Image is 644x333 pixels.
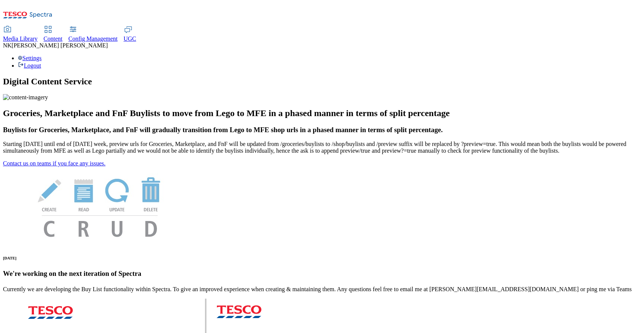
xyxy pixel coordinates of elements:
h1: Digital Content Service [3,77,641,87]
span: UGC [124,35,136,42]
span: Media Library [3,35,38,42]
h3: We're working on the next iteration of Spectra [3,270,641,278]
a: Config Management [69,27,118,42]
p: Currently we are developing the Buy List functionality within Spectra. To give an improved experi... [3,286,641,293]
p: Starting [DATE] until end of [DATE] week, preview urls for Groceries, Marketplace, and FnF will b... [3,141,641,154]
a: UGC [124,27,136,42]
a: Logout [18,62,41,69]
a: Settings [18,55,42,61]
span: [PERSON_NAME] [PERSON_NAME] [12,42,108,49]
span: NK [3,42,12,49]
a: Media Library [3,27,38,42]
h6: [DATE] [3,256,641,260]
h3: Buylists for Groceries, Marketplace, and FnF will gradually transition from Lego to MFE shop urls... [3,126,641,134]
span: Content [44,35,63,42]
a: Contact us on teams if you face any issues. [3,160,105,166]
img: News Image [3,167,197,245]
img: content-imagery [3,94,48,101]
h2: Groceries, Marketplace and FnF Buylists to move from Lego to MFE in a phased manner in terms of s... [3,108,641,118]
a: Content [44,27,63,42]
span: Config Management [69,35,118,42]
